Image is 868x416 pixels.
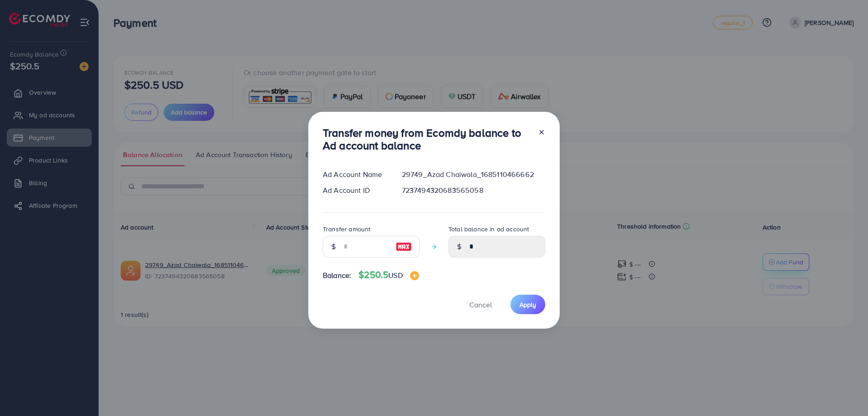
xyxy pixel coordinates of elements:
button: Apply [510,295,545,314]
img: image [396,241,412,252]
label: Total balance in ad account [448,225,529,234]
label: Transfer amount [323,225,370,234]
h4: $250.5 [359,269,419,281]
h3: Transfer money from Ecomdy balance to Ad account balance [323,126,531,153]
iframe: Chat [830,375,861,409]
img: image [410,271,419,280]
div: Ad Account Name [316,169,395,180]
span: Cancel [469,300,492,310]
div: Ad Account ID [316,185,395,196]
div: 7237494320683565058 [395,185,552,196]
span: USD [388,270,402,280]
span: Apply [519,300,536,309]
div: 29749_Azad Chaiwala_1685110466662 [395,169,552,180]
button: Cancel [458,295,503,314]
span: Balance: [323,270,351,281]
